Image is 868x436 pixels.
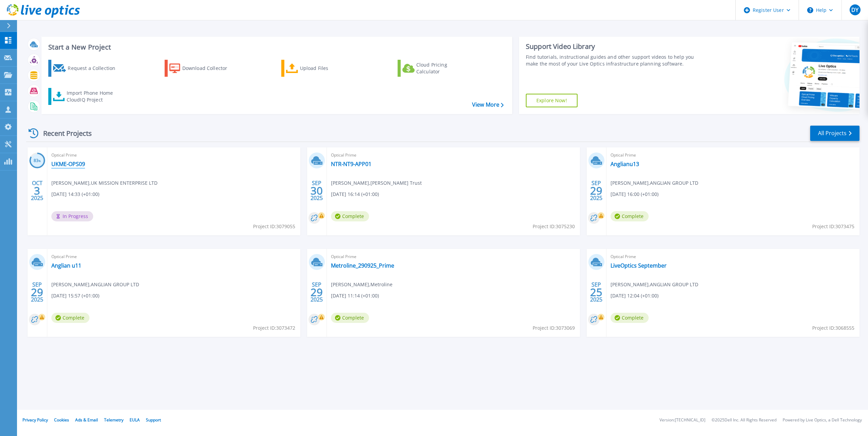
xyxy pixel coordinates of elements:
[34,188,40,194] span: 3
[611,292,658,299] span: [DATE] 12:04 (+01:00)
[660,418,705,422] li: Version: [TECHNICAL_ID]
[146,417,161,423] a: Support
[590,178,603,203] div: SEP 2025
[75,417,98,423] a: Ads & Email
[68,61,122,75] div: Request a Collection
[812,324,854,332] span: Project ID: 3068555
[51,151,296,159] span: Optical Prime
[51,292,99,299] span: [DATE] 15:57 (+01:00)
[51,211,93,221] span: In Progress
[810,126,859,141] a: All Projects
[310,178,323,203] div: SEP 2025
[31,289,43,295] span: 29
[67,90,120,103] div: Import Phone Home CloudIQ Project
[526,42,702,51] div: Support Video Library
[611,190,658,198] span: [DATE] 16:00 (+01:00)
[331,313,369,323] span: Complete
[54,417,69,423] a: Cookies
[611,161,639,167] a: Anglianu13
[783,418,862,422] li: Powered by Live Optics, a Dell Technology
[331,262,394,269] a: Metroline_290925_Prime
[331,161,371,167] a: NTR-NT9-APP01
[851,7,858,13] span: DY
[130,417,140,423] a: EULA
[31,178,44,203] div: OCT 2025
[51,190,99,198] span: [DATE] 14:33 (+01:00)
[253,324,295,332] span: Project ID: 3073472
[182,61,237,75] div: Download Collector
[611,281,698,288] span: [PERSON_NAME] , ANGLIAN GROUP LTD
[104,417,123,423] a: Telemetry
[281,60,357,77] a: Upload Files
[611,211,649,221] span: Complete
[331,211,369,221] span: Complete
[165,60,240,77] a: Download Collector
[29,157,45,165] h3: 83
[310,280,323,305] div: SEP 2025
[311,289,323,295] span: 29
[51,161,85,167] a: UKME-OPS09
[311,188,323,194] span: 30
[48,43,503,51] h3: Start a New Project
[611,313,649,323] span: Complete
[253,223,295,230] span: Project ID: 3079055
[611,151,855,159] span: Optical Prime
[26,125,101,142] div: Recent Projects
[611,262,667,269] a: LiveOptics September
[48,60,124,77] a: Request a Collection
[526,94,578,107] a: Explore Now!
[31,280,44,305] div: SEP 2025
[331,179,422,187] span: [PERSON_NAME] , [PERSON_NAME] Trust
[300,61,354,75] div: Upload Files
[611,179,698,187] span: [PERSON_NAME] , ANGLIAN GROUP LTD
[331,292,379,299] span: [DATE] 11:14 (+01:00)
[611,253,855,260] span: Optical Prime
[51,313,89,323] span: Complete
[51,253,296,260] span: Optical Prime
[472,102,504,108] a: View More
[331,190,379,198] span: [DATE] 16:14 (+01:00)
[331,151,576,159] span: Optical Prime
[331,281,393,288] span: [PERSON_NAME] , Metroline
[38,159,41,163] span: %
[398,60,473,77] a: Cloud Pricing Calculator
[812,223,854,230] span: Project ID: 3073475
[51,179,157,187] span: [PERSON_NAME] , UK MISSION ENTERPRISE LTD
[526,54,702,67] div: Find tutorials, instructional guides and other support videos to help you make the most of your L...
[533,324,575,332] span: Project ID: 3073069
[590,289,602,295] span: 25
[51,281,139,288] span: [PERSON_NAME] , ANGLIAN GROUP LTD
[590,188,602,194] span: 29
[416,61,471,75] div: Cloud Pricing Calculator
[331,253,576,260] span: Optical Prime
[51,262,81,269] a: Anglian u11
[22,417,48,423] a: Privacy Policy
[533,223,575,230] span: Project ID: 3075230
[590,280,603,305] div: SEP 2025
[712,418,777,422] li: © 2025 Dell Inc. All Rights Reserved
